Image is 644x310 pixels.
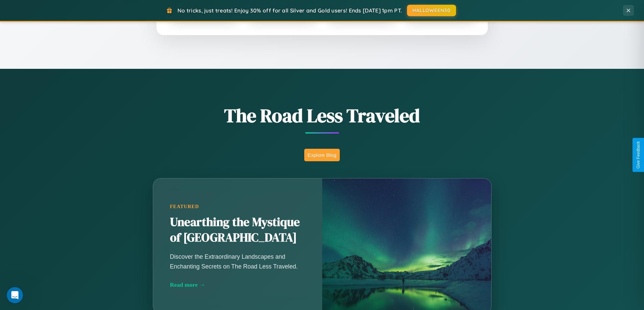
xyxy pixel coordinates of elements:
p: Discover the Extraordinary Landscapes and Enchanting Secrets on The Road Less Traveled. [170,252,305,271]
iframe: Intercom live chat [7,287,23,303]
button: Explore Blog [304,149,340,161]
span: No tricks, just treats! Enjoy 30% off for all Silver and Gold users! Ends [DATE] 1pm PT. [177,7,402,14]
div: Read more → [170,281,305,288]
h1: The Road Less Traveled [119,103,525,129]
button: HALLOWEEN30 [407,5,456,16]
div: Featured [170,204,305,209]
div: Give Feedback [636,141,641,169]
h2: Unearthing the Mystique of [GEOGRAPHIC_DATA] [170,215,305,246]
